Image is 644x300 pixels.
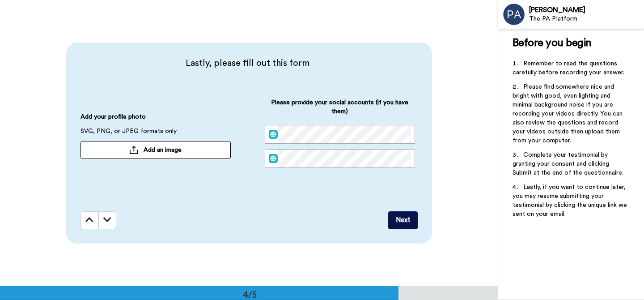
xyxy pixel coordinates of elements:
[529,6,644,14] div: [PERSON_NAME]
[80,127,177,141] span: SVG, PNG, or JPEG formats only
[80,141,231,159] button: Add an image
[529,15,644,23] div: The PA Platform
[388,211,418,229] button: Next
[513,38,592,48] span: Before you begin
[144,146,182,154] span: Add an image
[513,152,623,176] span: Complete your testimonial by granting your consent and clicking Submit at the end of the question...
[269,154,278,163] img: web.svg
[269,130,278,139] img: web.svg
[503,4,525,25] img: Profile Image
[513,184,629,217] span: Lastly, if you want to continue later, you may resume submitting your testimonial by clicking the...
[513,60,624,76] span: Remember to read the questions carefully before recording your answer.
[265,98,415,125] span: Please provide your social accounts (if you have them)
[513,84,624,144] span: Please find somewhere nice and bright with good, even lighting and minimal background noise if yo...
[80,112,146,127] span: Add your profile photo
[80,57,415,69] span: Lastly, please fill out this form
